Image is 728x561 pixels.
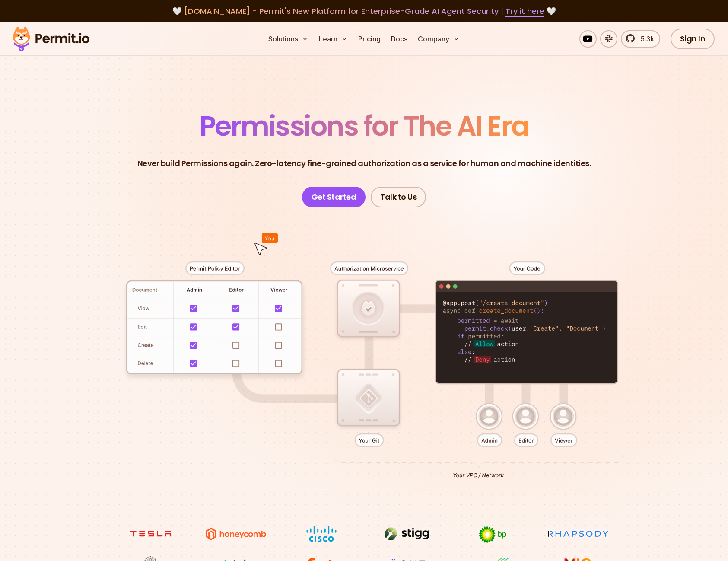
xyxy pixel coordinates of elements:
button: Solutions [265,30,312,48]
button: Learn [315,30,351,48]
a: 5.3k [621,30,660,48]
a: Try it here [505,6,544,17]
p: Never build Permissions again. Zero-latency fine-grained authorization as a service for human and... [137,157,591,169]
a: Docs [388,30,411,48]
img: Cisco [289,526,354,542]
span: 5.3k [636,34,654,44]
img: Rhapsody Health [546,526,610,542]
a: Sign In [671,29,715,49]
img: Stigg [375,526,439,542]
img: Permit logo [9,24,93,54]
button: Company [414,30,463,48]
a: Get Started [302,187,366,207]
img: bp [460,526,525,544]
img: Honeycomb [203,526,268,542]
a: Talk to Us [371,187,426,207]
img: tesla [118,526,183,542]
a: Pricing [355,30,384,48]
span: [DOMAIN_NAME] - Permit's New Platform for Enterprise-Grade AI Agent Security | [184,6,544,16]
div: 🤍 🤍 [21,5,707,17]
span: Permissions for The AI Era [200,107,529,145]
